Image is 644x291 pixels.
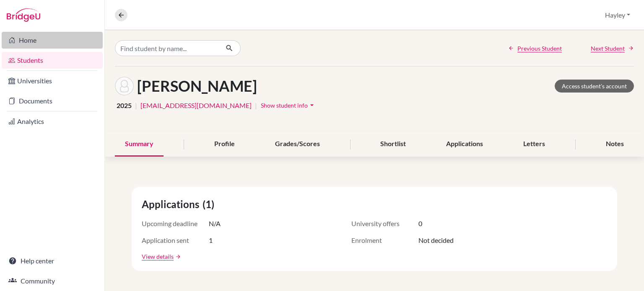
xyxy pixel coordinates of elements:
[260,99,317,112] button: Show student infoarrow_drop_down
[115,40,219,56] input: Find student by name...
[7,8,40,22] img: Bridge-U
[2,93,103,109] a: Documents
[115,132,164,157] div: Summary
[209,235,213,245] span: 1
[591,44,625,53] span: Next Student
[142,197,203,212] span: Applications
[255,100,257,111] span: |
[418,219,422,229] span: 0
[2,52,103,69] a: Students
[142,235,209,245] span: Application sent
[418,235,454,245] span: Not decided
[508,44,562,53] a: Previous Student
[137,77,257,95] h1: [PERSON_NAME]
[555,80,634,93] a: Access student's account
[351,219,418,229] span: University offers
[2,273,103,289] a: Community
[265,132,330,157] div: Grades/Scores
[436,132,493,157] div: Applications
[174,254,181,260] a: arrow_forward
[591,44,634,53] a: Next Student
[370,132,416,157] div: Shortlist
[596,132,634,157] div: Notes
[135,100,137,111] span: |
[115,77,134,95] img: Flavia Bozzo's avatar
[351,235,418,245] span: Enrolment
[601,7,634,23] button: Hayley
[117,100,132,111] span: 2025
[261,102,308,109] span: Show student info
[308,101,316,109] i: arrow_drop_down
[209,219,221,229] span: N/A
[2,32,103,49] a: Home
[513,132,555,157] div: Letters
[142,252,174,261] a: View details
[203,197,218,212] span: (1)
[2,252,103,269] a: Help center
[517,44,562,53] span: Previous Student
[142,219,209,229] span: Upcoming deadline
[2,72,103,89] a: Universities
[204,132,245,157] div: Profile
[2,113,103,130] a: Analytics
[140,100,252,111] a: [EMAIL_ADDRESS][DOMAIN_NAME]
